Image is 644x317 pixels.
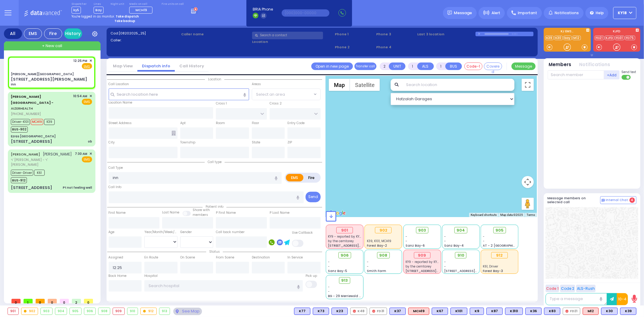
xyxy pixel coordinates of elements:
[367,260,369,264] span: -
[109,88,249,100] input: Search location here
[620,308,636,315] div: K39
[111,2,124,6] label: Night unit
[600,196,636,204] button: Internal Chat 4
[72,2,87,6] label: Dispatcher
[306,192,321,202] button: Send
[525,308,542,315] div: K36
[216,230,245,235] label: Call back number
[444,260,446,264] span: -
[11,299,21,303] span: 0
[193,208,210,212] small: Share with
[353,310,356,313] img: red-radio-icon.svg
[622,70,636,74] span: Send text
[109,274,127,278] label: Back Home
[294,308,310,315] div: BLS
[94,2,104,6] label: Lines
[522,79,534,91] button: Toggle fullscreen view
[294,308,310,315] div: K77
[605,36,614,40] a: KJFD
[563,36,572,40] a: bay
[554,36,563,40] a: K30
[389,308,406,315] div: BLS
[470,308,484,315] div: BLS
[252,121,259,126] label: Floor
[327,209,347,217] img: Google
[42,43,62,49] span: + New call
[252,140,260,145] label: State
[492,10,500,16] span: Alert
[141,308,156,315] div: 912
[11,177,27,183] span: BUS-912
[109,121,132,126] label: Street Address
[486,308,503,315] div: BLS
[11,139,52,145] div: [STREET_ADDRESS]
[402,79,514,91] input: Search location
[252,82,261,87] label: Areas
[548,70,604,79] input: Search member
[544,308,560,315] div: K83
[11,72,74,76] div: [PERSON_NAME][GEOGRAPHIC_DATA]
[336,227,353,234] div: 901
[389,62,405,70] button: UNIT
[483,264,498,269] span: K61, Driver
[119,31,146,36] span: [08202025_25]
[432,308,448,315] div: BLS
[457,252,464,258] span: 910
[604,70,620,79] button: +Add
[11,152,40,157] a: [PERSON_NAME]
[116,14,139,19] strong: Take dispatch
[89,58,92,63] span: ✕
[328,294,362,298] span: BG - 29 Merriewold S.
[205,77,224,82] span: Location
[405,234,407,239] span: -
[63,185,92,190] div: Pt not feeling well
[332,308,348,315] div: BLS
[181,32,250,37] label: Caller name
[206,249,223,254] span: Status
[418,32,476,37] label: Last 3 location
[11,82,16,87] div: inn
[136,8,147,12] span: MCH19
[408,308,429,315] div: MCH19
[109,82,129,87] label: Call Location
[606,198,628,202] span: Internal Chat
[618,10,627,16] span: KY18
[408,308,429,315] div: ALS
[144,230,178,235] div: Year/Month/Week/Day
[127,308,138,315] div: 910
[173,308,202,315] div: See map
[417,62,434,70] button: ALS
[44,28,62,39] div: Fire
[495,227,504,233] span: 905
[545,36,554,40] a: K39
[48,299,57,303] span: 0
[483,234,485,239] span: -
[555,10,579,16] span: Notifications
[447,11,452,15] img: message.svg
[379,252,387,258] span: 908
[70,308,81,315] div: 905
[216,121,225,126] label: Room
[11,94,53,111] a: AIZERHEALTH
[109,165,123,170] label: Call Type
[595,36,604,40] a: FD21
[367,239,391,243] span: K39, K101, MCH19
[41,308,52,315] div: 903
[180,140,195,145] label: Township
[525,308,542,315] div: BLS
[445,62,462,70] button: BUS
[367,243,387,248] span: Forest Bay-2
[180,121,186,126] label: Apt
[193,213,208,217] span: members
[518,10,537,16] span: Important
[8,308,18,315] div: 901
[457,227,465,233] span: 904
[303,174,320,181] label: Fire
[144,255,158,260] label: En Route
[256,91,285,98] span: Select an area
[89,151,92,156] span: ✕
[270,210,290,215] label: P Last Name
[24,299,33,303] span: 1
[548,196,600,204] h5: Message members on selected call
[292,230,313,235] label: Use Callback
